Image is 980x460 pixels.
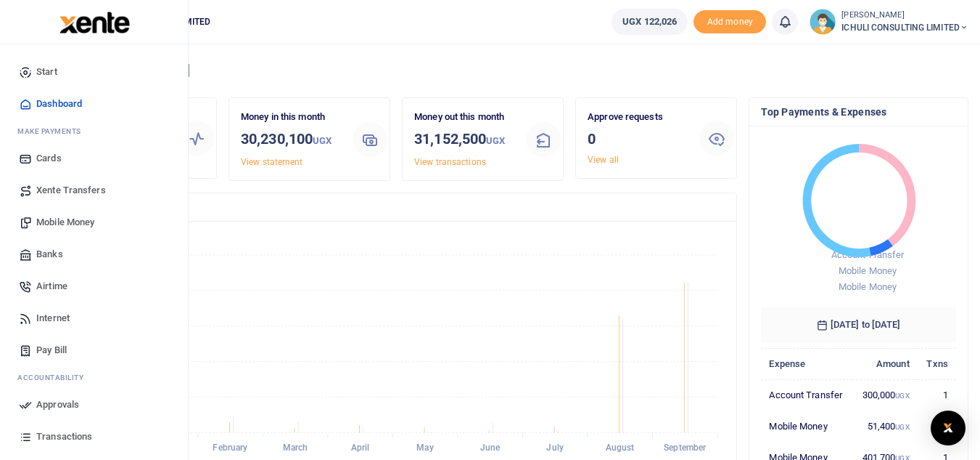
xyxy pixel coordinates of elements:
[839,265,897,276] span: Mobile Money
[664,443,707,453] tspan: September
[241,110,341,125] p: Money in this month
[852,379,918,411] td: 300,000
[761,104,956,120] h4: Top Payments & Expenses
[918,379,956,411] td: 1
[761,348,852,379] th: Expense
[36,429,92,444] span: Transactions
[12,421,176,453] a: Transactions
[414,110,514,125] p: Money out this month
[313,135,332,146] small: UGX
[852,411,918,442] td: 51,400
[36,215,94,230] span: Mobile Money
[761,379,852,411] td: Account Transfer
[36,97,82,111] span: Dashboard
[12,206,176,238] a: Mobile Money
[606,443,635,453] tspan: August
[12,366,176,389] li: Ac
[931,411,965,445] div: Open Intercom Messenger
[588,155,619,165] a: View all
[36,279,67,294] span: Airtime
[486,135,505,146] small: UGX
[12,389,176,421] a: Approvals
[12,120,176,142] li: M
[693,10,766,34] span: Add money
[59,12,130,33] img: logo-large
[852,348,918,379] th: Amount
[12,88,176,120] a: Dashboard
[612,9,688,35] a: UGX 122,026
[761,411,852,442] td: Mobile Money
[918,348,956,379] th: Txns
[12,302,176,334] a: Internet
[36,398,79,412] span: Approvals
[588,128,688,150] h3: 0
[810,9,836,35] img: profile-user
[351,443,370,453] tspan: April
[213,443,247,453] tspan: February
[606,9,693,35] li: Wallet ballance
[693,15,766,26] a: Add money
[12,56,176,88] a: Start
[12,142,176,174] a: Cards
[36,151,62,166] span: Cards
[12,238,176,270] a: Banks
[693,10,766,34] li: Toup your wallet
[36,65,57,79] span: Start
[12,174,176,206] a: Xente Transfers
[36,247,63,262] span: Banks
[588,110,688,125] p: Approve requests
[895,423,909,431] small: UGX
[414,128,514,152] h3: 31,152,500
[761,307,956,342] h6: [DATE] to [DATE]
[25,126,81,137] span: ake Payments
[895,392,909,400] small: UGX
[67,199,725,215] h4: Transactions Overview
[839,281,897,292] span: Mobile Money
[55,62,968,78] h4: Hello [PERSON_NAME]
[810,9,968,35] a: profile-user [PERSON_NAME] ICHULI CONSULTING LIMITED
[58,16,130,27] a: logo-small logo-large logo-large
[241,157,302,167] a: View statement
[12,270,176,302] a: Airtime
[831,249,905,260] span: Account Transfer
[283,443,308,453] tspan: March
[241,128,341,152] h3: 30,230,100
[36,183,106,198] span: Xente Transfers
[414,157,486,167] a: View transactions
[36,311,70,326] span: Internet
[841,9,968,22] small: [PERSON_NAME]
[918,411,956,442] td: 1
[841,21,968,34] span: ICHULI CONSULTING LIMITED
[36,343,67,358] span: Pay Bill
[28,372,83,383] span: countability
[12,334,176,366] a: Pay Bill
[622,15,677,29] span: UGX 122,026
